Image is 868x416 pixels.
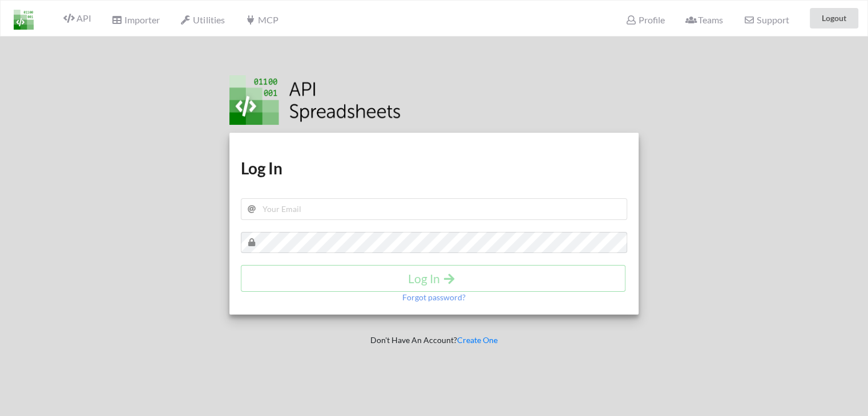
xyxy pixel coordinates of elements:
[402,292,466,303] p: Forgot password?
[229,75,401,125] img: Logo.png
[457,335,498,345] a: Create One
[63,13,91,23] span: API
[810,8,858,28] button: Logout
[111,14,159,25] span: Importer
[241,198,628,220] input: Your Email
[14,10,34,30] img: LogoIcon.png
[744,15,789,25] span: Support
[625,14,664,25] span: Profile
[241,158,628,178] h1: Log In
[685,14,723,25] span: Teams
[245,14,278,25] span: MCP
[180,14,224,25] span: Utilities
[221,335,647,346] p: Don't Have An Account?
